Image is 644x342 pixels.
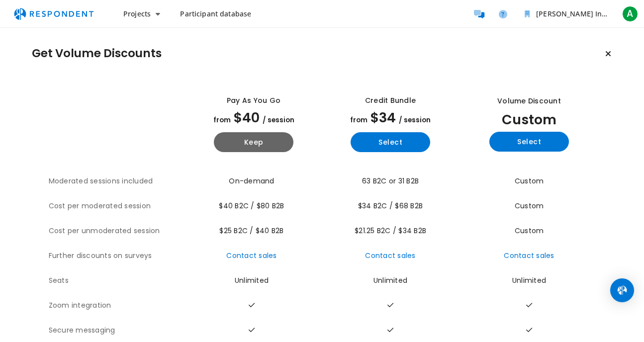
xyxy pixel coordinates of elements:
div: Volume Discount [497,96,561,106]
span: Unlimited [235,275,269,285]
th: Cost per unmoderated session [49,219,185,244]
th: Zoom integration [49,293,185,318]
th: Further discounts on surveys [49,244,185,268]
a: Contact sales [365,251,415,260]
a: Participant database [172,5,259,23]
span: from [350,115,368,125]
a: Contact sales [504,251,554,260]
button: Select yearly basic plan [351,132,430,152]
span: $21.25 B2C / $34 B2B [355,226,426,236]
button: Projects [115,5,168,23]
span: $40 [234,108,260,127]
th: Cost per moderated session [49,194,185,219]
th: Moderated sessions included [49,169,185,194]
button: Select yearly custom_static plan [489,132,569,152]
span: $40 B2C / $80 B2B [219,201,284,211]
h1: Get Volume Discounts [32,47,162,61]
button: A [620,5,640,23]
img: respondent-logo.png [8,4,99,23]
span: Custom [515,176,544,186]
button: Keep current yearly payg plan [214,132,293,152]
span: [PERSON_NAME] Insights Team [536,9,643,18]
span: Custom [502,110,556,129]
div: Open Intercom Messenger [610,278,634,302]
span: Custom [515,201,544,211]
a: Help and support [493,4,513,24]
a: Message participants [469,4,489,24]
span: / session [399,115,431,125]
span: Projects [123,9,151,18]
button: Keep current plan [598,44,618,64]
span: Custom [515,226,544,236]
span: A [622,6,638,22]
span: $25 B2C / $40 B2B [219,226,283,236]
span: On-demand [229,176,274,186]
span: Unlimited [512,275,546,285]
th: Seats [49,268,185,293]
div: Credit Bundle [365,95,416,106]
span: $34 [370,108,396,127]
span: 63 B2C or 31 B2B [362,176,419,186]
span: / session [263,115,294,125]
a: Contact sales [226,251,276,260]
span: from [213,115,231,125]
span: Participant database [180,9,251,18]
span: Unlimited [373,275,407,285]
div: Pay as you go [227,95,280,106]
button: Amato Insights Team [517,5,616,23]
span: $34 B2C / $68 B2B [358,201,423,211]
